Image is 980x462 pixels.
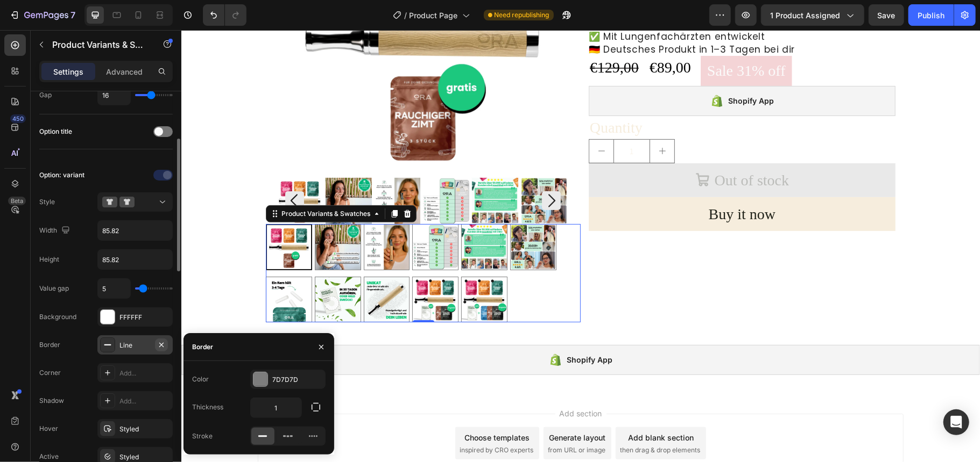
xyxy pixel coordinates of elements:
[908,4,954,26] button: Publish
[366,415,424,425] span: from URL or image
[361,161,379,180] button: Carousel Next Arrow
[770,10,840,21] span: 1 product assigned
[385,323,431,336] div: Shopify App
[119,341,151,350] div: Line
[527,174,594,194] div: Buy it now
[98,250,172,269] input: Auto
[119,313,170,322] div: FFFFFF
[98,279,130,298] input: Auto
[407,13,614,26] span: 🇩🇪 Deutsches Produkt in 1–3 Tagen bei dir
[52,38,144,51] p: Product Variants & Swatches
[407,26,459,49] div: €129,00
[533,140,608,161] div: Out of stock
[95,148,142,194] img: ORA® Paket p1
[407,167,714,201] button: Buy it now
[39,312,76,322] div: Background
[8,197,26,205] div: Beta
[193,148,239,194] img: ORA® Paket p3
[98,85,130,105] input: Auto
[98,179,191,189] div: Product Variants & Swatches
[53,66,83,77] p: Settings
[203,4,246,26] div: Undo/Redo
[39,90,52,100] div: Gap
[410,10,458,21] span: Product Page
[519,26,611,55] pre: Sale 31% off
[39,284,69,293] div: Value gap
[39,452,59,461] div: Active
[39,170,84,180] div: Option: variant
[407,133,714,167] button: Out of stock
[408,110,432,133] button: decrement
[39,255,59,264] div: Height
[144,148,191,194] img: ORA® Paket p2
[119,424,170,434] div: Styled
[467,26,511,49] div: €89,00
[291,148,337,194] img: ORA® Paket p5
[272,375,323,385] div: 7D7D7D
[943,409,969,435] div: Open Intercom Messenger
[242,148,288,194] img: ORA® Paket p4
[192,374,209,384] div: Color
[106,66,143,77] p: Advanced
[469,110,493,133] button: increment
[98,221,172,240] input: Auto
[918,10,944,21] div: Publish
[10,114,26,123] div: 450
[761,4,864,26] button: 1 product assigned
[119,369,170,378] div: Add...
[869,4,904,26] button: Save
[39,223,72,238] div: Width
[278,415,352,425] span: inspired by CRO experts
[4,4,80,26] button: 7
[432,110,469,133] input: quantity
[104,161,123,180] button: Carousel Back Arrow
[192,342,213,352] div: Border
[192,431,213,441] div: Stroke
[547,64,593,77] div: Shopify App
[878,11,896,20] span: Save
[181,30,980,462] iframe: Design area
[374,378,425,389] span: Add section
[407,86,714,109] div: Quantity
[405,10,407,21] span: /
[495,10,549,20] span: Need republishing
[192,402,223,412] div: Thickness
[39,424,58,434] div: Hover
[447,402,512,413] div: Add blank section
[119,452,170,462] div: Styled
[39,396,64,406] div: Shadow
[284,402,349,413] div: Choose templates
[39,368,61,378] div: Corner
[39,127,72,136] div: Option title
[39,197,55,207] div: Style
[439,415,519,425] span: then drag & drop elements
[39,340,60,350] div: Border
[340,148,386,194] img: ORA® Paket p6
[251,398,301,417] input: Auto
[368,402,425,413] div: Generate layout
[70,9,75,21] p: 7
[119,396,170,406] div: Add...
